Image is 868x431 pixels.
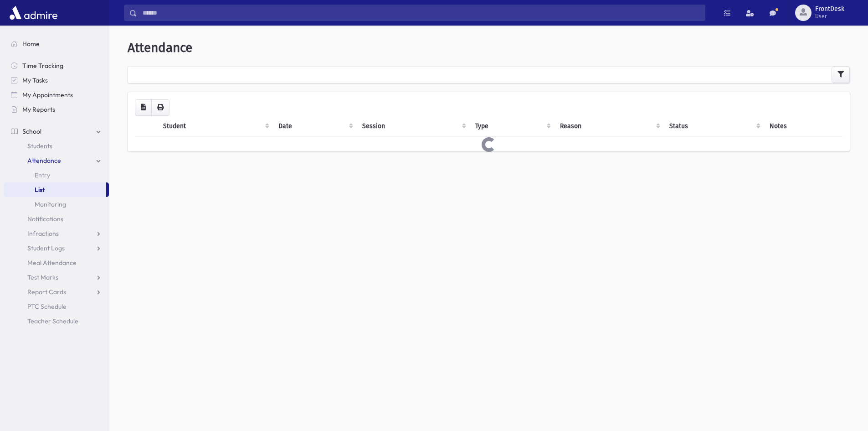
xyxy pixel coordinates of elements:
[22,76,48,84] span: My Tasks
[4,285,109,299] a: Report Cards
[4,124,109,139] a: School
[4,212,109,226] a: Notifications
[4,226,109,241] a: Infractions
[4,168,109,182] a: Entry
[664,116,764,137] th: Status
[4,270,109,285] a: Test Marks
[35,186,45,194] span: List
[4,73,109,88] a: My Tasks
[4,139,109,153] a: Students
[27,229,59,238] span: Infractions
[22,127,41,135] span: School
[22,40,40,48] span: Home
[137,5,705,21] input: Search
[7,4,60,22] img: AdmirePro
[151,99,169,116] button: Print
[4,88,109,102] a: My Appointments
[27,317,78,325] span: Teacher Schedule
[4,102,109,117] a: My Reports
[4,299,109,314] a: PTC Schedule
[27,302,67,311] span: PTC Schedule
[470,116,554,137] th: Type
[4,255,109,270] a: Meal Attendance
[4,197,109,212] a: Monitoring
[27,273,58,281] span: Test Marks
[135,99,152,116] button: CSV
[4,58,109,73] a: Time Tracking
[27,142,52,150] span: Students
[27,259,77,267] span: Meal Attendance
[357,116,470,137] th: Session
[35,200,66,208] span: Monitoring
[27,244,65,252] span: Student Logs
[815,5,844,13] span: FrontDesk
[4,36,109,51] a: Home
[4,153,109,168] a: Attendance
[35,171,50,179] span: Entry
[4,182,106,197] a: List
[815,13,844,20] span: User
[22,105,55,114] span: My Reports
[22,91,73,99] span: My Appointments
[27,215,63,223] span: Notifications
[27,288,66,296] span: Report Cards
[128,40,192,55] span: Attendance
[27,156,61,165] span: Attendance
[4,314,109,328] a: Teacher Schedule
[158,116,273,137] th: Student
[555,116,664,137] th: Reason
[273,116,356,137] th: Date
[764,116,842,137] th: Notes
[22,62,63,70] span: Time Tracking
[4,241,109,255] a: Student Logs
